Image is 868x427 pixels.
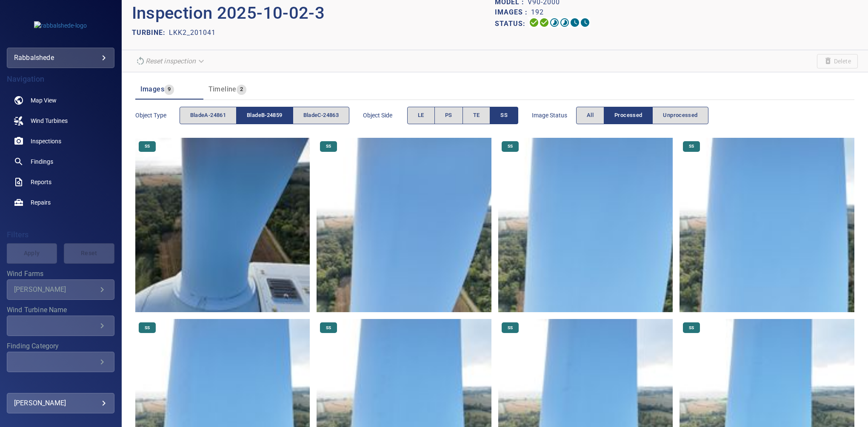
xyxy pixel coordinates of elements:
label: Wind Farms [7,270,114,277]
div: Unable to reset the inspection due to your user permissions [132,54,209,68]
svg: Uploading 100% [529,17,539,28]
h4: Navigation [7,75,114,83]
p: TURBINE: [132,28,169,38]
div: objectSide [407,107,518,124]
span: Processed [614,111,642,120]
a: repairs noActive [7,192,114,213]
span: Findings [31,157,53,166]
p: Inspection 2025-10-02-3 [132,0,495,26]
span: PS [445,111,452,120]
label: Finding Category [7,343,114,350]
span: TE [473,111,480,120]
span: Images [140,85,164,93]
p: 192 [531,7,544,17]
img: rabbalshede-logo [34,21,87,30]
button: Unprocessed [652,107,708,124]
p: Status: [495,17,529,30]
button: Processed [604,107,653,124]
span: SS [140,325,155,331]
h4: Filters [7,231,114,239]
span: SS [684,143,699,149]
button: PS [434,107,463,124]
button: bladeA-24861 [180,107,237,124]
span: 9 [164,85,174,94]
div: rabbalshede [7,48,114,68]
span: Object Side [363,111,407,120]
a: findings noActive [7,151,114,172]
span: SS [321,143,336,149]
button: bladeB-24859 [236,107,293,124]
span: SS [503,143,518,149]
svg: Selecting 55% [549,17,560,28]
button: TE [463,107,491,124]
span: Map View [31,96,57,105]
p: LKK2_201041 [169,28,216,38]
button: All [576,107,604,124]
div: Wind Turbine Name [7,316,114,336]
span: Timeline [208,85,237,93]
span: Image Status [532,111,576,120]
div: imageStatus [576,107,708,124]
span: SS [500,111,508,120]
span: SS [684,325,699,331]
svg: Data Formatted 100% [539,17,549,28]
span: bladeC-24863 [303,111,339,120]
span: bladeA-24861 [190,111,226,120]
span: SS [503,325,518,331]
p: Images : [495,7,531,17]
a: windturbines noActive [7,111,114,131]
svg: Classification 0% [580,17,590,28]
div: Finding Category [7,352,114,372]
div: objectType [180,107,349,124]
a: inspections noActive [7,131,114,151]
span: Wind Turbines [31,117,68,125]
span: LE [418,111,424,120]
span: bladeB-24859 [247,111,282,120]
span: 2 [237,85,246,94]
div: [PERSON_NAME] [14,285,97,293]
a: reports noActive [7,172,114,192]
span: All [587,111,594,120]
div: [PERSON_NAME] [14,396,107,410]
span: Reports [31,178,51,186]
span: Repairs [31,198,51,207]
div: rabbalshede [14,51,107,65]
span: SS [321,325,336,331]
span: Unprocessed [663,111,697,120]
span: SS [140,143,155,149]
div: Wind Farms [7,279,114,300]
button: SS [490,107,518,124]
button: bladeC-24863 [293,107,349,124]
label: Wind Turbine Name [7,307,114,313]
button: LE [407,107,435,124]
svg: ML Processing 54% [560,17,570,28]
svg: Matching 0% [570,17,580,28]
span: Object type [135,111,180,120]
div: Reset inspection [132,54,209,68]
em: Reset inspection [146,57,196,65]
label: Finding Type [7,379,114,386]
span: Inspections [31,137,61,145]
a: map noActive [7,90,114,111]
